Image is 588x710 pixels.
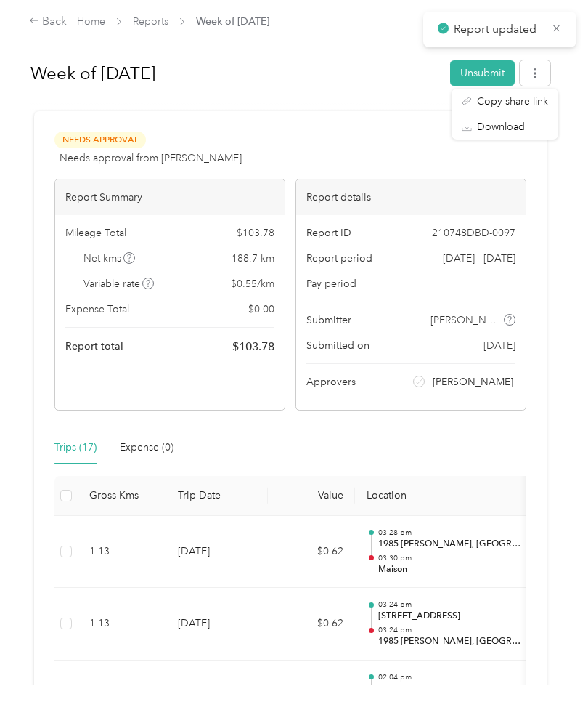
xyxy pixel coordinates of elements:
p: 1985 [PERSON_NAME], [GEOGRAPHIC_DATA], [GEOGRAPHIC_DATA], [GEOGRAPHIC_DATA] [378,538,525,551]
th: Gross Kms [78,476,166,516]
td: $0.62 [268,588,355,661]
span: Submitter [306,312,351,328]
button: Unsubmit [450,60,515,86]
span: Mileage Total [65,225,126,241]
p: 02:04 pm [378,672,525,682]
p: Maison [378,682,525,695]
span: Report ID [306,225,351,241]
span: Needs approval from [PERSON_NAME] [60,150,242,166]
p: 03:24 pm [378,625,525,635]
p: 03:30 pm [378,553,525,563]
div: Report details [296,179,526,215]
div: Trips (17) [54,440,97,456]
span: Pay period [306,276,356,291]
span: [DATE] - [DATE] [443,251,515,266]
span: Expense Total [65,302,129,317]
span: Approvers [306,374,356,390]
span: Net kms [83,251,136,266]
div: Back [29,13,67,31]
td: 1.13 [78,588,166,661]
span: Report total [65,339,123,354]
td: [DATE] [166,516,268,589]
a: Reports [133,15,168,28]
td: 1.13 [78,516,166,589]
p: 03:28 pm [378,528,525,538]
th: Trip Date [166,476,268,516]
span: Copy share link [477,94,548,109]
p: Report updated [454,20,541,39]
p: 1985 [PERSON_NAME], [GEOGRAPHIC_DATA], [GEOGRAPHIC_DATA], [GEOGRAPHIC_DATA] [378,635,525,648]
span: 188.7 km [232,251,274,266]
span: Variable rate [83,276,155,291]
span: Week of [DATE] [196,14,269,29]
p: 03:24 pm [378,600,525,610]
div: Expense (0) [120,440,173,456]
td: $0.62 [268,516,355,589]
span: [PERSON_NAME] [433,374,513,390]
span: $ 103.78 [237,225,274,241]
span: Needs Approval [54,132,146,148]
a: Home [77,15,105,28]
span: Download [477,119,525,134]
span: Report period [306,251,372,266]
div: Report Summary [55,179,285,215]
span: Submitted on [306,338,369,353]
p: Maison [378,563,525,576]
span: $ 103.78 [232,338,274,355]
p: [STREET_ADDRESS] [378,610,525,623]
th: Location [355,476,536,516]
span: $ 0.55 / km [231,276,274,291]
iframe: Everlance-gr Chat Button Frame [507,629,588,710]
h1: Week of August 25 2025 [30,56,440,91]
th: Value [268,476,355,516]
span: [DATE] [483,338,515,353]
span: [PERSON_NAME] [430,312,502,328]
span: $ 0.00 [248,302,274,317]
span: 210748DBD-0097 [432,225,515,241]
td: [DATE] [166,588,268,661]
